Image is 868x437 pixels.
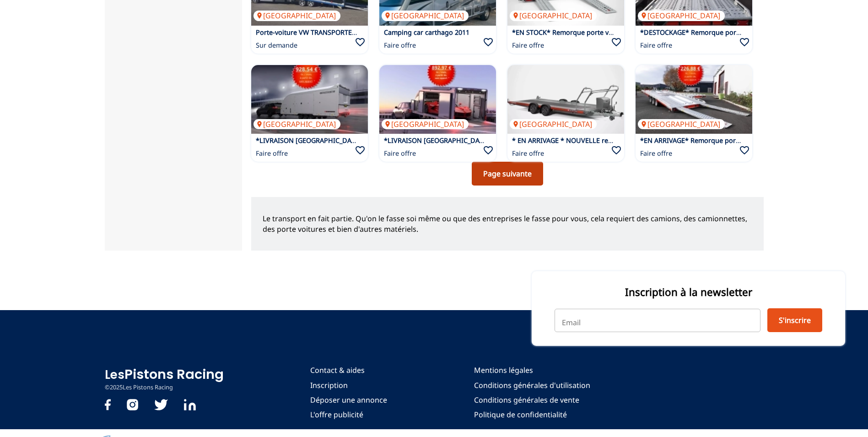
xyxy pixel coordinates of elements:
p: [GEOGRAPHIC_DATA] [510,11,597,21]
p: [GEOGRAPHIC_DATA] [253,119,340,129]
a: L'offre publicité [310,410,387,420]
img: *LIVRAISON FRANCE / BENELUX OFFERTE* Remorque porte voiture fermée BRIAN JAMES RT7 6m x 2.30m NEUVE [251,65,368,134]
a: Conditions générales d'utilisation [474,380,590,390]
p: [GEOGRAPHIC_DATA] [382,119,469,129]
img: instagram [127,399,138,410]
p: Le transport en fait partie. Qu'on le fasse soi même ou que des entreprises le fasse pour vous, c... [263,213,752,234]
p: Faire offre [512,41,544,50]
p: Inscription à la newsletter [555,285,822,299]
img: facebook [105,399,111,410]
a: Politique de confidentialité [474,410,590,420]
a: Mentions légales [474,365,590,375]
a: Inscription [310,380,387,390]
p: [GEOGRAPHIC_DATA] [638,119,725,129]
p: [GEOGRAPHIC_DATA] [382,11,469,21]
img: twitter [154,399,168,410]
p: Faire offre [512,149,544,158]
a: * EN ARRIVAGE * NOUVELLE remorque porte voiture BRIAN JAMES A TRANSPORTER 5,50mx2,10m neuve[GEOGR... [507,65,624,134]
img: *LIVRAISON FRANCE / BENELUX OFFERTE* Remorque porte voiture fermée BRIAN JAMES RT6 6m x 2.29m NEUVE [379,65,496,134]
p: [GEOGRAPHIC_DATA] [253,11,340,21]
a: Conditions générales de vente [474,395,590,405]
p: [GEOGRAPHIC_DATA] [510,119,597,129]
a: * EN ARRIVAGE * NOUVELLE remorque porte voiture [PERSON_NAME] A TRANSPORTER 5,50mx2,10m neuve [512,136,846,145]
a: LesPistons Racing [105,365,224,383]
p: Faire offre [640,149,672,158]
a: *LIVRAISON [GEOGRAPHIC_DATA] / BENELUX OFFERTE* Remorque porte voiture fermée [PERSON_NAME] RT7 6... [256,136,656,145]
a: Déposer une annonce [310,395,387,405]
a: Porte-voiture VW TRANSPORTER T5 [256,28,365,37]
p: © 2025 Les Pistons Racing [105,383,224,392]
p: Faire offre [384,149,416,158]
p: [GEOGRAPHIC_DATA] [638,11,725,21]
img: Linkedin [184,399,196,410]
p: Faire offre [640,41,672,50]
p: Sur demande [256,41,297,50]
a: *EN ARRIVAGE* Remorque porte voiture BRIAN JAMES T6 6x2,24m NEUVE[GEOGRAPHIC_DATA] [636,65,752,134]
a: Camping car carthago 2011 [384,28,469,37]
p: Faire offre [256,149,288,158]
a: *LIVRAISON FRANCE / BENELUX OFFERTE* Remorque porte voiture fermée BRIAN JAMES RT7 6m x 2.30m NEU... [251,65,368,134]
span: Les [105,366,124,383]
a: Contact & aides [310,365,387,375]
a: *LIVRAISON FRANCE / BENELUX OFFERTE* Remorque porte voiture fermée BRIAN JAMES RT6 6m x 2.29m NEU... [379,65,496,134]
a: Page suivante [472,162,543,186]
button: S'inscrire [767,308,822,332]
input: Email [555,309,760,332]
img: *EN ARRIVAGE* Remorque porte voiture BRIAN JAMES T6 6x2,24m NEUVE [636,65,752,134]
a: *EN STOCK* Remorque porte voiture [PERSON_NAME] T6 5,50x2,24m NEUVE [512,28,750,37]
p: Faire offre [384,41,416,50]
a: *LIVRAISON [GEOGRAPHIC_DATA] / BENELUX OFFERTE* Remorque porte voiture fermée [PERSON_NAME] RT6 6... [384,136,784,145]
img: * EN ARRIVAGE * NOUVELLE remorque porte voiture BRIAN JAMES A TRANSPORTER 5,50mx2,10m neuve [507,65,624,134]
